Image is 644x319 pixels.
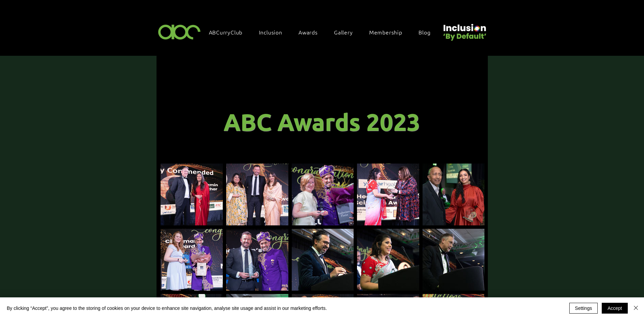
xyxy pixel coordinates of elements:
a: Membership [366,25,412,39]
span: Awards [299,28,318,36]
nav: Site [206,25,441,39]
button: Settings [569,303,598,314]
div: Awards [295,25,328,39]
a: Gallery [331,25,363,39]
a: Blog [415,25,440,39]
span: ABC Awards 2023 [223,107,420,136]
div: Inclusion [256,25,292,39]
span: ABCurryClub [209,28,243,36]
span: By clicking “Accept”, you agree to the storing of cookies on your device to enhance site navigati... [7,305,327,311]
button: Close [632,303,640,314]
img: Close [632,304,640,312]
button: Accept [602,303,628,314]
span: Gallery [334,28,353,36]
span: Membership [369,28,402,36]
a: ABCurryClub [206,25,253,39]
img: ABC-Logo-Blank-Background-01-01-2.png [156,22,203,42]
span: Inclusion [259,28,282,36]
span: Blog [419,28,430,36]
img: Untitled design (22).png [441,18,487,42]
